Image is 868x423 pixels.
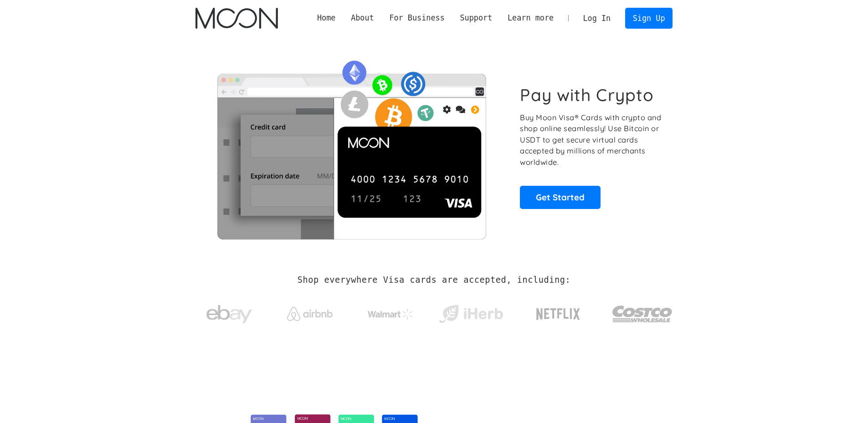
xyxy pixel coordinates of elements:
[575,8,618,28] a: Log In
[287,307,333,321] img: Airbnb
[343,12,381,24] div: About
[508,12,554,24] div: Learn more
[356,300,424,324] a: Walmart
[520,112,663,168] p: Buy Moon Visa® Cards with crypto and shop online seamlessly! Use Bitcoin or USDT to get secure vi...
[206,300,252,329] img: ebay
[437,293,505,331] a: iHerb
[195,54,508,239] img: Moon Cards let you spend your crypto anywhere Visa is accepted.
[309,12,343,24] a: Home
[612,297,673,331] img: Costco
[298,275,570,285] h2: Shop everywhere Visa cards are accepted, including:
[520,85,654,105] h1: Pay with Crypto
[460,12,492,24] div: Support
[276,298,344,326] a: Airbnb
[452,12,500,24] div: Support
[500,12,561,24] div: Learn more
[382,12,452,24] div: For Business
[195,291,263,333] a: ebay
[351,12,374,24] div: About
[518,294,599,330] a: Netflix
[625,8,673,28] a: Sign Up
[368,309,413,320] img: Walmart
[437,302,505,326] img: iHerb
[195,8,278,29] a: home
[612,288,673,336] a: Costco
[535,303,581,326] img: Netflix
[195,8,278,29] img: Moon Logo
[520,186,601,209] a: Get Started
[389,12,444,24] div: For Business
